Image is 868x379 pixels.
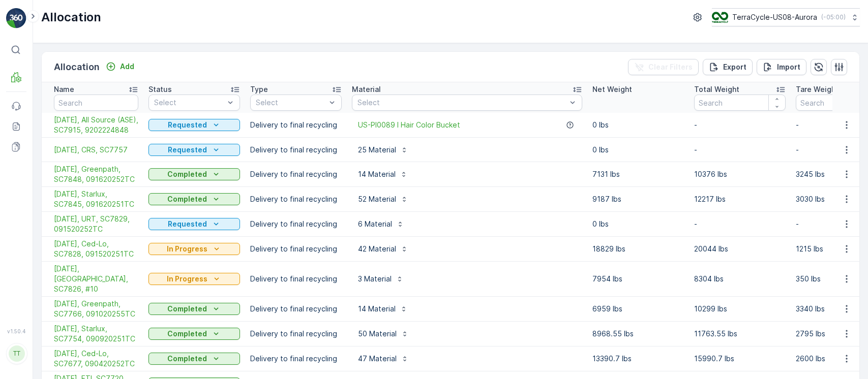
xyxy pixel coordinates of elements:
[703,59,753,75] button: Export
[54,94,138,111] input: Search
[148,243,240,255] button: In Progress
[54,264,138,294] span: [DATE], [GEOGRAPHIC_DATA], SC7826, #10
[167,169,207,179] p: Completed
[352,271,410,287] button: 3 Material
[148,328,240,340] button: Completed
[712,8,860,26] button: TerraCycle-US08-Aurora(-05:00)
[54,145,138,155] span: [DATE], CRS, SC7757
[250,329,342,339] p: Delivery to final recycling
[250,194,342,204] p: Delivery to final recycling
[167,329,207,339] p: Completed
[54,349,138,369] span: [DATE], Ced-Lo, SC7677, 090420252TC
[694,274,786,284] p: 8304 lbs
[352,241,414,257] button: 42 Material
[352,301,414,317] button: 14 Material
[167,194,207,204] p: Completed
[54,189,138,209] span: [DATE], Starlux, SC7845, 091620251TC
[250,84,268,94] p: Type
[250,120,342,130] p: Delivery to final recycling
[628,59,699,75] button: Clear Filters
[358,194,396,204] p: 52 Material
[250,304,342,314] p: Delivery to final recycling
[358,354,397,364] p: 47 Material
[592,84,632,94] p: Net Weight
[352,84,381,94] p: Material
[694,244,786,254] p: 20044 lbs
[358,120,460,130] span: US-PI0089 I Hair Color Bucket
[352,166,414,182] button: 14 Material
[712,12,728,23] img: image_ci7OI47.png
[167,244,207,254] p: In Progress
[54,164,138,184] a: 09/19/25, Greenpath, SC7848, 091620252TC
[54,60,100,74] p: Allocation
[148,193,240,205] button: Completed
[54,115,138,135] span: [DATE], All Source (ASE), SC7915, 9202224848
[54,164,138,184] span: [DATE], Greenpath, SC7848, 091620252TC
[148,168,240,180] button: Completed
[148,273,240,285] button: In Progress
[358,244,396,254] p: 42 Material
[592,194,684,204] p: 9187 lbs
[120,61,134,72] p: Add
[41,9,101,25] p: Allocation
[102,60,138,73] button: Add
[723,62,746,72] p: Export
[694,304,786,314] p: 10299 lbs
[352,191,414,207] button: 52 Material
[250,219,342,229] p: Delivery to final recycling
[358,169,396,179] p: 14 Material
[6,8,26,28] img: logo
[6,328,26,334] span: v 1.50.4
[592,145,684,155] p: 0 lbs
[352,216,410,232] button: 6 Material
[694,84,739,94] p: Total Weight
[358,329,397,339] p: 50 Material
[154,98,224,108] p: Select
[250,354,342,364] p: Delivery to final recycling
[352,326,415,342] button: 50 Material
[148,84,172,94] p: Status
[592,274,684,284] p: 7954 lbs
[592,244,684,254] p: 18829 lbs
[694,354,786,364] p: 15990.7 lbs
[54,264,138,294] a: 09/15/25, Mid America, SC7826, #10
[54,349,138,369] a: 09/09/25, Ced-Lo, SC7677, 090420252TC
[592,169,684,179] p: 7131 lbs
[148,144,240,156] button: Requested
[54,299,138,319] span: [DATE], Greenpath, SC7766, 091020255TC
[352,142,414,158] button: 25 Material
[694,329,786,339] p: 11763.55 lbs
[54,299,138,319] a: 09/11/25, Greenpath, SC7766, 091020255TC
[54,239,138,259] a: 09/19/25, Ced-Lo, SC7828, 091520251TC
[148,218,240,230] button: Requested
[148,353,240,365] button: Completed
[796,84,839,94] p: Tare Weight
[54,214,138,234] span: [DATE], URT, SC7829, 091520252TC
[256,98,326,108] p: Select
[167,354,207,364] p: Completed
[168,145,207,155] p: Requested
[357,98,566,108] p: Select
[694,219,786,229] p: -
[592,120,684,130] p: 0 lbs
[250,244,342,254] p: Delivery to final recycling
[9,345,25,362] div: TT
[694,169,786,179] p: 10376 lbs
[6,336,26,371] button: TT
[54,115,138,135] a: 09/19/25, All Source (ASE), SC7915, 9202224848
[54,214,138,234] a: 09/22/25, URT, SC7829, 091520252TC
[168,219,207,229] p: Requested
[694,120,786,130] p: -
[167,274,207,284] p: In Progress
[250,169,342,179] p: Delivery to final recycling
[592,329,684,339] p: 8968.55 lbs
[694,94,786,111] input: Search
[592,219,684,229] p: 0 lbs
[250,145,342,155] p: Delivery to final recycling
[148,119,240,131] button: Requested
[54,324,138,344] span: [DATE], Starlux, SC7754, 090920251TC
[358,145,396,155] p: 25 Material
[358,274,392,284] p: 3 Material
[54,189,138,209] a: 09/18/25, Starlux, SC7845, 091620251TC
[148,303,240,315] button: Completed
